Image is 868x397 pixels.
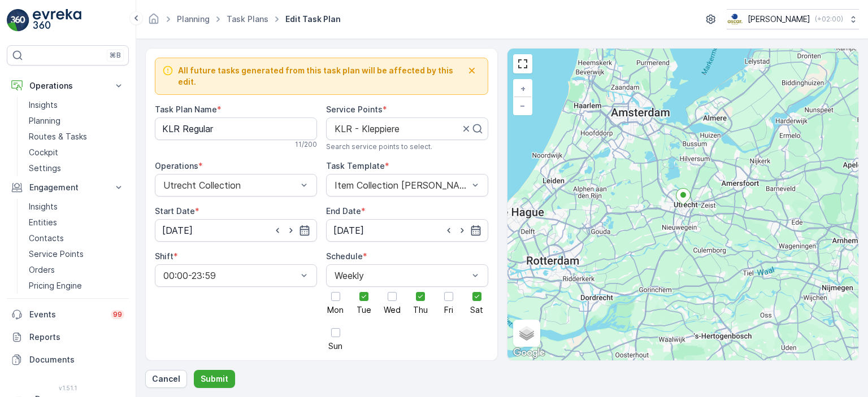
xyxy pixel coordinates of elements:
[326,251,363,261] label: Schedule
[113,310,122,319] p: 99
[283,14,343,25] span: Edit Task Plan
[152,373,180,385] p: Cancel
[7,303,129,326] a: Events99
[326,161,385,171] label: Task Template
[155,251,173,261] label: Shift
[145,370,187,388] button: Cancel
[29,163,61,174] p: Settings
[29,264,55,276] p: Orders
[29,131,87,142] p: Routes & Tasks
[7,75,129,97] button: Operations
[29,201,58,212] p: Insights
[177,14,210,24] a: Planning
[147,17,160,27] a: Homepage
[29,248,84,260] p: Service Points
[24,246,129,262] a: Service Points
[24,113,129,129] a: Planning
[29,80,106,91] p: Operations
[327,306,344,314] span: Mon
[7,9,29,32] img: logo
[29,309,104,320] p: Events
[29,217,57,228] p: Entities
[326,104,383,114] label: Service Points
[155,206,195,216] label: Start Date
[510,346,548,360] a: Open this area in Google Maps (opens a new window)
[178,65,463,88] span: All future tasks generated from this task plan will be affected by this edit.
[201,373,228,385] p: Submit
[520,84,526,93] span: +
[29,182,106,193] p: Engagement
[470,306,483,314] span: Sat
[110,51,121,60] p: ⌘B
[326,142,432,151] span: Search service points to select.
[328,342,342,350] span: Sun
[29,280,82,291] p: Pricing Engine
[155,104,217,114] label: Task Plan Name
[194,370,235,388] button: Submit
[7,385,129,391] span: v 1.51.1
[29,115,60,126] p: Planning
[29,99,58,111] p: Insights
[29,331,124,343] p: Reports
[326,219,488,242] input: dd/mm/yyyy
[227,14,268,24] a: Task Plans
[7,348,129,371] a: Documents
[815,15,843,24] p: ( +02:00 )
[24,230,129,246] a: Contacts
[155,360,197,369] label: Route Plan
[748,14,810,25] p: [PERSON_NAME]
[510,346,548,360] img: Google
[444,306,453,314] span: Fri
[413,306,428,314] span: Thu
[24,278,129,294] a: Pricing Engine
[24,129,129,145] a: Routes & Tasks
[7,176,129,199] button: Engagement
[24,215,129,230] a: Entities
[24,262,129,278] a: Orders
[514,80,531,97] a: Zoom In
[514,55,531,72] a: View Fullscreen
[29,147,58,158] p: Cockpit
[24,199,129,215] a: Insights
[357,306,371,314] span: Tue
[7,326,129,348] a: Reports
[326,206,361,216] label: End Date
[384,306,401,314] span: Wed
[29,233,64,244] p: Contacts
[295,140,317,149] p: 11 / 200
[514,97,531,114] a: Zoom Out
[155,161,198,171] label: Operations
[155,219,317,242] input: dd/mm/yyyy
[24,160,129,176] a: Settings
[33,9,81,32] img: logo_light-DOdMpM7g.png
[514,321,539,346] a: Layers
[727,9,859,29] button: [PERSON_NAME](+02:00)
[29,354,124,365] p: Documents
[520,101,526,110] span: −
[727,13,743,25] img: basis-logo_rgb2x.png
[24,97,129,113] a: Insights
[24,145,129,160] a: Cockpit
